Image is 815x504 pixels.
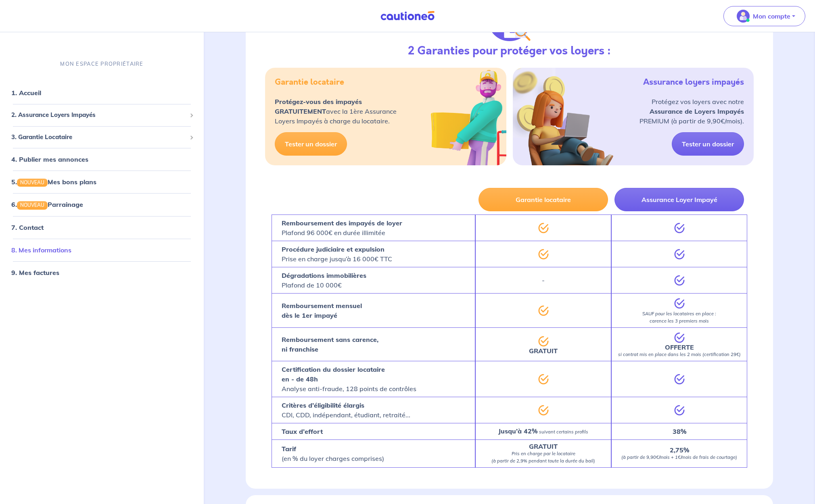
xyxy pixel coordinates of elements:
a: 8. Mes informations [11,246,71,254]
h5: Assurance loyers impayés [643,77,744,87]
img: Cautioneo [377,11,438,21]
strong: Tarif [282,445,296,453]
strong: Certification du dossier locataire en - de 48h [282,365,385,383]
h3: 2 Garanties pour protéger vos loyers : [408,44,611,58]
div: 9. Mes factures [3,264,201,281]
div: 8. Mes informations [3,242,201,258]
button: Garantie locataire [479,188,608,211]
em: SAUF pour les locataires en place : carence les 3 premiers mois [642,311,716,324]
a: 5.NOUVEAUMes bons plans [11,178,96,186]
p: Prise en charge jusqu’à 16 000€ TTC [282,244,392,264]
strong: Taux d’effort [282,427,323,435]
strong: GRATUIT [529,347,558,355]
a: 4. Publier mes annonces [11,155,88,163]
p: Protégez vos loyers avec notre PREMIUM (à partir de 9,90€/mois). [639,97,744,126]
em: si contrat mis en place dans les 2 mois (certification 29€) [618,352,741,357]
p: MON ESPACE PROPRIÉTAIRE [60,60,143,68]
em: Pris en charge par le locataire (à partir de 2,9% pendant toute la durée du bail) [491,451,595,464]
strong: 38% [673,427,686,435]
strong: Jusqu’à 42% [498,427,537,435]
button: illu_account_valid_menu.svgMon compte [723,6,805,26]
a: 1. Accueil [11,89,41,97]
strong: Protégez-vous des impayés GRATUITEMENT [275,98,362,115]
em: suivant certains profils [539,429,588,435]
strong: Remboursement des impayés de loyer [282,219,402,227]
p: Plafond de 10 000€ [282,271,366,290]
em: (à partir de 9,90€/mois + 1€/mois de frais de courtage) [621,454,737,460]
strong: Remboursement mensuel dès le 1er impayé [282,302,362,319]
p: (en % du loyer charges comprises) [282,444,384,463]
strong: Critères d’éligibilité élargis [282,401,364,409]
div: 3. Garantie Locataire [3,129,201,145]
strong: Dégradations immobilières [282,271,366,279]
strong: Procédure judiciaire et expulsion [282,245,385,253]
p: avec la 1ère Assurance Loyers Impayés à charge du locataire. [275,97,397,126]
p: Mon compte [753,11,790,21]
div: 4. Publier mes annonces [3,151,201,167]
a: 9. Mes factures [11,269,59,277]
h5: Garantie locataire [275,77,344,87]
div: 7. Contact [3,219,201,235]
p: Plafond 96 000€ en durée illimitée [282,218,402,237]
strong: Remboursement sans carence, ni franchise [282,335,378,353]
img: illu_account_valid_menu.svg [737,10,750,23]
p: Analyse anti-fraude, 128 points de contrôles [282,364,416,394]
a: Tester un dossier [275,132,347,156]
div: 5.NOUVEAUMes bons plans [3,174,201,190]
strong: Assurance de Loyers Impayés [650,107,744,115]
div: - [475,267,611,293]
button: Assurance Loyer Impayé [614,188,744,211]
div: 2. Assurance Loyers Impayés [3,107,201,123]
span: 2. Assurance Loyers Impayés [11,110,186,120]
span: 3. Garantie Locataire [11,133,186,142]
strong: OFFERTE [665,343,694,351]
a: 6.NOUVEAUParrainage [11,200,83,208]
div: 6.NOUVEAUParrainage [3,196,201,212]
p: CDI, CDD, indépendant, étudiant, retraité... [282,400,410,420]
strong: GRATUIT [529,442,558,450]
a: 7. Contact [11,223,44,231]
strong: 2,75% [670,446,689,454]
a: Tester un dossier [672,132,744,156]
div: 1. Accueil [3,85,201,101]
